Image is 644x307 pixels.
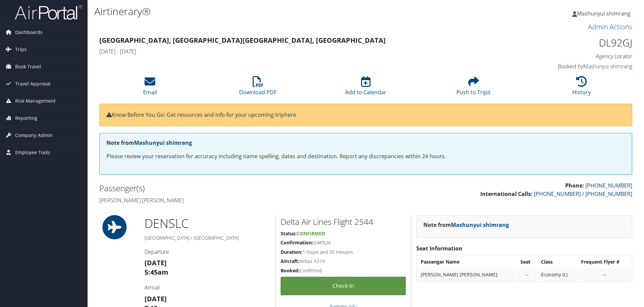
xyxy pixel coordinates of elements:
h5: Confirmed [281,267,406,274]
a: Download PDF [239,80,277,96]
td: [PERSON_NAME] [PERSON_NAME] [417,269,516,281]
span: Risk Management [15,93,56,109]
h2: Passenger(s) [99,182,361,194]
a: Admin Actions [588,22,632,31]
p: Please review your reservation for accuracy including name spelling, dates and destination. Repor... [106,152,625,161]
a: [PHONE_NUMBER] / [PHONE_NUMBER] [534,190,632,198]
span: Company Admin [15,127,53,144]
a: Mashunyui shimrang [451,221,509,229]
a: Email [143,80,157,96]
th: Seat [517,256,537,268]
th: Frequent Flyer # [578,256,631,268]
span: Confirmed [297,230,325,237]
strong: Aircraft: [281,258,299,264]
a: Mashunyui shimrang [572,3,637,24]
span: Travel Approval [15,75,51,92]
span: Reporting [15,110,37,127]
h5: [GEOGRAPHIC_DATA] / [GEOGRAPHIC_DATA] [144,235,270,241]
strong: Confirmation: [281,239,313,246]
img: airportal-logo.png [15,4,82,20]
h4: [PERSON_NAME] [PERSON_NAME] [99,197,361,204]
span: Trips [15,41,27,58]
strong: Note from [423,221,509,229]
span: Employee Tools [15,144,50,161]
strong: Booked: [281,267,300,274]
strong: International Calls: [480,190,533,198]
h2: Delta Air Lines Flight 2544 [281,216,406,228]
strong: Seat Information [416,245,462,252]
div: -- [581,272,628,278]
strong: 5:45am [144,268,168,277]
a: Check-in [281,277,406,295]
strong: Status: [281,230,297,237]
h5: G4K5LN [281,239,406,246]
strong: Note from [106,139,192,146]
h1: Airtinerary® [94,4,456,19]
a: History [572,80,591,96]
h4: Agency Locator [507,53,632,60]
h4: Booked by [507,63,632,70]
a: Add to Calendar [345,80,386,96]
th: Passenger Name [417,256,516,268]
div: -- [520,272,534,278]
h5: Airbus A319 [281,258,406,265]
h4: [DATE] - [DATE] [99,48,496,55]
h4: Arrival [144,284,270,291]
th: Class [538,256,577,268]
strong: Phone: [565,182,584,189]
h1: DEN SLC [144,215,270,232]
a: here [284,111,296,118]
a: [PHONE_NUMBER] [585,182,632,189]
span: Dashboards [15,24,42,41]
a: Mashunyui shimrang [134,139,192,146]
strong: [GEOGRAPHIC_DATA], [GEOGRAPHIC_DATA] [GEOGRAPHIC_DATA], [GEOGRAPHIC_DATA] [99,36,386,45]
a: Push to Tripit [456,80,491,96]
strong: Duration: [281,249,302,255]
h5: 1 hours and 30 minutes [281,249,406,255]
p: Know Before You Go: Get resources and info for your upcoming trip [106,111,625,120]
h4: Departure [144,248,270,255]
span: Book Travel [15,58,41,75]
strong: [DATE] [144,258,167,267]
a: Mashunyui shimrang [583,63,632,70]
strong: [DATE] [144,294,167,303]
span: Mashunyui shimrang [577,10,631,17]
td: Economy (L) [538,269,577,281]
h1: DL92GJ [507,36,632,50]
